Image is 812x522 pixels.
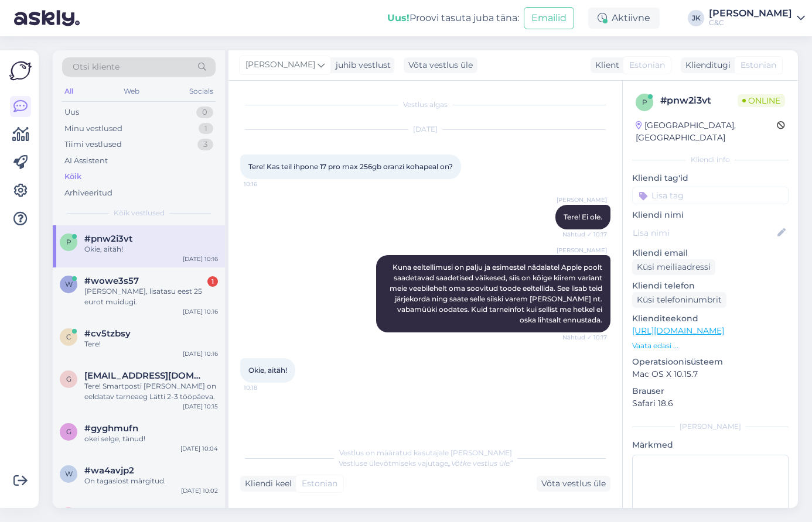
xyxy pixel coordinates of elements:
span: w [65,469,73,478]
img: Askly Logo [9,60,32,82]
span: #wowe3s57 [84,276,139,286]
span: gbkristana@gmail.com [84,370,206,381]
span: 10:16 [244,180,288,188]
span: #pnw2i3vt [84,233,132,244]
span: Tere! Kas teil ihpone 17 pro max 256gb oranzi kohapeal on? [248,162,453,171]
a: [URL][DOMAIN_NAME] [632,325,724,336]
div: Küsi telefoninumbrit [632,292,726,308]
a: [PERSON_NAME]C&C [709,9,805,28]
div: [GEOGRAPHIC_DATA], [GEOGRAPHIC_DATA] [636,119,777,144]
div: [DATE] 10:04 [180,444,218,453]
span: [PERSON_NAME] [557,246,607,255]
span: Alina.sillaots@gmail.com [84,507,206,518]
p: Kliendi tag'id [632,172,789,184]
span: [PERSON_NAME] [557,195,607,204]
p: Kliendi email [632,247,789,259]
span: p [66,238,71,246]
span: #cv5tzbsy [84,328,131,339]
div: AI Assistent [64,155,108,167]
span: #wa4avjp2 [84,465,134,476]
div: Okie, aitäh! [84,244,218,255]
div: okei selge, tänud! [84,434,218,444]
div: Tiimi vestlused [64,139,122,150]
div: Minu vestlused [64,123,122,135]
div: Web [121,84,142,99]
div: [DATE] 10:16 [183,255,218,263]
div: Klient [591,59,619,71]
div: Küsi meiliaadressi [632,259,715,275]
div: Kliendi keel [240,478,292,490]
div: Tere! [84,339,218,349]
span: Otsi kliente [73,61,120,73]
input: Lisa tag [632,187,789,204]
div: Võta vestlus üle [404,57,477,73]
div: 0 [196,107,213,118]
span: Kuna eeltellimusi on palju ja esimestel nädalatel Apple poolt saadetavad saadetised väikesed, sii... [390,263,604,324]
div: Arhiveeritud [64,187,112,199]
div: Võta vestlus üle [537,476,610,492]
span: Tere! Ei ole. [564,212,602,221]
div: 3 [197,139,213,150]
div: Socials [187,84,216,99]
div: [PERSON_NAME], lisatasu eest 25 eurot muidugi. [84,286,218,307]
i: „Võtke vestlus üle” [448,459,513,468]
div: [PERSON_NAME] [632,421,789,432]
p: Kliendi telefon [632,280,789,292]
div: [DATE] 10:16 [183,307,218,316]
span: #gyghmufn [84,423,138,434]
div: Proovi tasuta juba täna: [387,11,519,25]
span: Online [738,94,785,107]
div: Kõik [64,171,81,183]
div: Uus [64,107,79,118]
p: Operatsioonisüsteem [632,356,789,368]
div: 1 [199,123,213,135]
span: Kõik vestlused [114,208,165,218]
div: Kliendi info [632,154,789,165]
p: Vaata edasi ... [632,341,789,351]
b: Uus! [387,12,410,23]
span: Vestlus on määratud kasutajale [PERSON_NAME] [339,448,512,457]
div: [DATE] [240,124,610,135]
div: [DATE] 10:02 [181,486,218,495]
div: Klienditugi [681,59,731,71]
p: Märkmed [632,439,789,451]
button: Emailid [524,7,574,29]
span: Nähtud ✓ 10:17 [562,333,607,342]
input: Lisa nimi [633,226,775,239]
span: Okie, aitäh! [248,366,287,375]
div: 1 [207,276,218,287]
p: Klienditeekond [632,312,789,325]
span: Estonian [741,59,776,71]
div: Aktiivne [588,8,660,29]
div: JK [688,10,704,26]
p: Kliendi nimi [632,209,789,221]
p: Mac OS X 10.15.7 [632,368,789,380]
div: Vestlus algas [240,99,610,110]
div: [DATE] 10:16 [183,349,218,358]
span: 10:18 [244,383,288,392]
span: p [642,98,647,107]
span: g [66,375,71,383]
p: Brauser [632,385,789,397]
span: c [66,332,71,341]
div: # pnw2i3vt [660,94,738,108]
div: Tere! Smartposti [PERSON_NAME] on eeldatav tarneaeg Lätti 2-3 tööpäeva. [84,381,218,402]
span: Vestluse ülevõtmiseks vajutage [339,459,513,468]
span: [PERSON_NAME] [245,59,315,71]
span: w [65,280,73,289]
div: All [62,84,76,99]
div: C&C [709,18,792,28]
div: [PERSON_NAME] [709,9,792,18]
span: Estonian [302,478,337,490]
p: Safari 18.6 [632,397,789,410]
div: [DATE] 10:15 [183,402,218,411]
div: On tagasiost märgitud. [84,476,218,486]
span: g [66,427,71,436]
span: Estonian [629,59,665,71]
span: Nähtud ✓ 10:17 [562,230,607,239]
div: juhib vestlust [331,59,391,71]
